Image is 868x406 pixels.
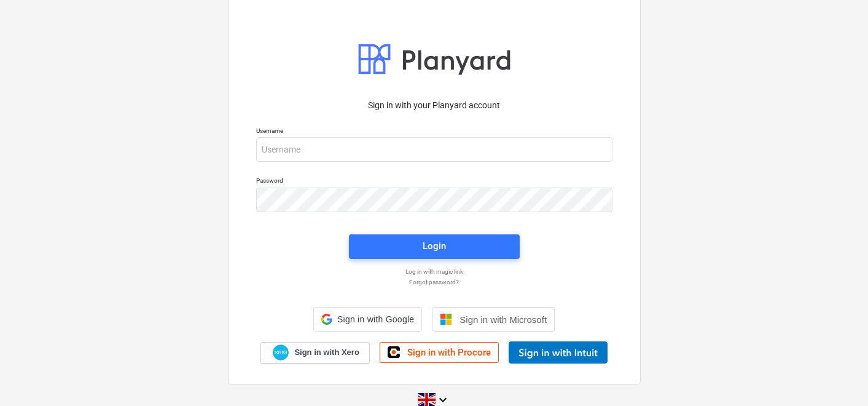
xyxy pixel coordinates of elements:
[256,99,612,112] p: Sign in with your Planyard account
[349,234,520,259] button: Login
[256,127,612,137] p: Username
[337,314,414,324] span: Sign in with Google
[407,347,491,358] span: Sign in with Procore
[256,137,612,162] input: Username
[423,238,446,254] div: Login
[250,278,619,286] a: Forgot password?
[260,342,370,364] a: Sign in with Xero
[380,342,499,363] a: Sign in with Procore
[256,177,612,187] p: Password
[294,347,359,358] span: Sign in with Xero
[459,314,547,325] span: Sign in with Microsoft
[440,313,452,325] img: Microsoft logo
[250,268,619,276] a: Log in with magic link
[273,344,289,361] img: Xero logo
[313,307,422,332] div: Sign in with Google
